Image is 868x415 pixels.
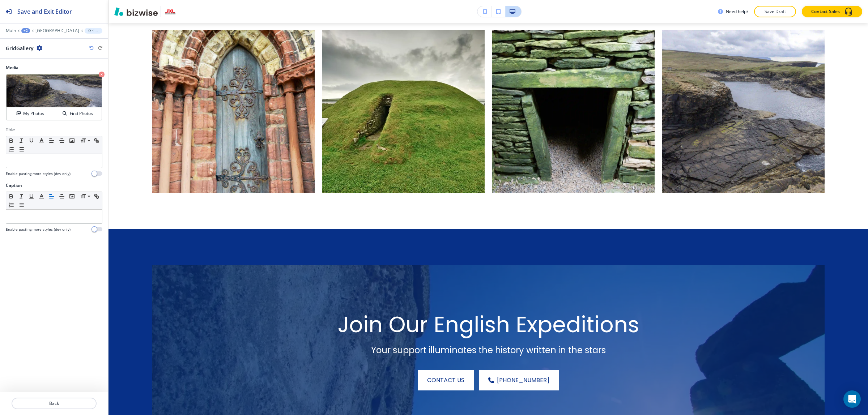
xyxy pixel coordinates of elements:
button: Back [12,398,97,409]
h3: Need help? [726,8,748,15]
h2: Caption [6,182,22,189]
h4: Enable pasting more styles (dev only) [6,171,71,176]
button: My Photos [7,107,54,120]
img: Bizwise Logo [114,7,158,16]
div: My PhotosFind Photos [6,74,102,121]
p: Join Our English Expeditions [189,312,788,338]
h2: Save and Exit Editor [17,7,72,16]
button: Save Draft [754,6,796,17]
h2: GridGallery [6,44,34,52]
button: Contact Sales [802,6,862,17]
button: Find Photos [54,107,102,120]
button: [GEOGRAPHIC_DATA] [35,28,79,33]
button: GridGallery [85,28,102,34]
span: CONTACT US [427,376,464,385]
h2: Media [6,64,102,71]
img: Your Logo [164,6,176,17]
h4: Enable pasting more styles (dev only) [6,227,71,232]
p: GridGallery [88,28,99,33]
h2: Title [6,127,15,133]
div: Open Intercom Messenger [843,390,861,408]
h4: Find Photos [70,110,93,117]
p: Your support illuminates the history written in the stars [189,345,788,356]
p: Contact Sales [811,8,840,15]
h4: My Photos [23,110,44,117]
a: [PHONE_NUMBER] [479,370,559,390]
button: CONTACT US [418,370,474,390]
span: [PHONE_NUMBER] [497,376,549,385]
p: Save Draft [763,8,787,15]
button: +2 [21,28,30,33]
p: Back [12,400,96,407]
button: Main [6,28,16,33]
